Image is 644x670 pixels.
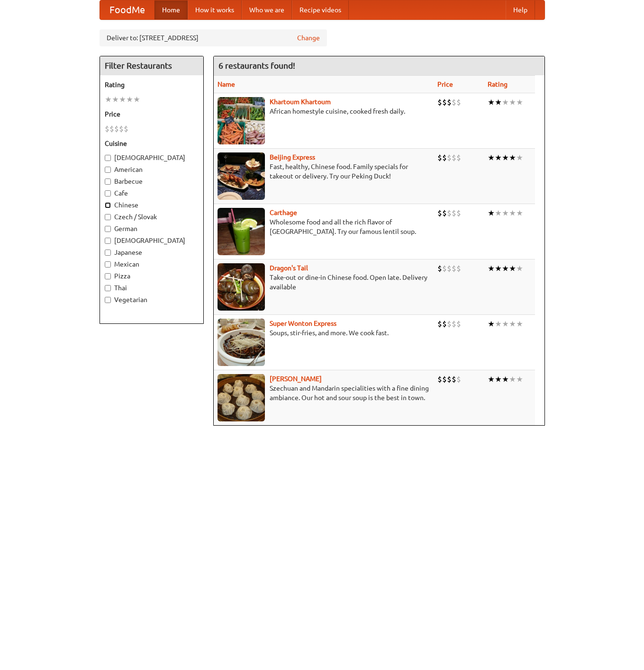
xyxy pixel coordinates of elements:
li: ★ [502,263,509,274]
li: ★ [495,208,502,218]
li: ★ [105,94,112,105]
li: $ [442,263,447,274]
input: American [105,167,111,173]
a: Beijing Express [270,153,315,161]
li: ★ [126,94,133,105]
li: $ [447,208,452,218]
li: ★ [495,97,502,107]
label: [DEMOGRAPHIC_DATA] [105,236,199,245]
li: $ [447,374,452,384]
li: $ [452,208,456,218]
li: $ [456,374,461,384]
img: superwonton.jpg [218,319,265,366]
div: Deliver to: [STREET_ADDRESS] [100,29,327,46]
input: Barbecue [105,179,111,185]
p: Soups, stir-fries, and more. We cook fast. [218,328,430,338]
li: $ [124,124,128,134]
h5: Rating [105,80,199,89]
li: ★ [516,208,523,218]
ng-pluralize: 6 restaurants found! [218,61,295,70]
li: $ [437,97,442,107]
a: Who we are [242,0,292,19]
label: Japanese [105,248,199,257]
li: ★ [119,94,126,105]
a: How it works [188,0,242,19]
li: ★ [495,319,502,329]
li: ★ [509,319,516,329]
input: German [105,226,111,232]
li: ★ [495,374,502,384]
li: ★ [488,97,495,107]
li: $ [437,374,442,384]
label: Chinese [105,200,199,210]
label: Pizza [105,271,199,281]
li: ★ [516,319,523,329]
p: Szechuan and Mandarin specialities with a fine dining ambiance. Our hot and sour soup is the best... [218,384,430,402]
input: Mexican [105,261,111,268]
img: beijing.jpg [218,152,265,200]
img: dragon.jpg [218,263,265,311]
input: Czech / Slovak [105,214,111,220]
a: Change [297,33,320,43]
li: $ [456,97,461,107]
a: Khartoum Khartoum [270,98,331,106]
b: [PERSON_NAME] [270,375,322,383]
a: Price [437,80,453,88]
img: carthage.jpg [218,208,265,255]
b: Dragon's Tail [270,264,308,272]
input: Thai [105,285,111,291]
li: $ [447,319,452,329]
label: American [105,165,199,174]
label: [DEMOGRAPHIC_DATA] [105,153,199,162]
li: $ [456,319,461,329]
a: Home [154,0,188,19]
li: ★ [502,97,509,107]
li: ★ [495,152,502,163]
li: $ [442,208,447,218]
p: Fast, healthy, Chinese food. Family specials for takeout or delivery. Try our Peking Duck! [218,162,430,181]
label: German [105,224,199,233]
li: ★ [516,374,523,384]
li: ★ [112,94,119,105]
li: $ [109,124,114,134]
label: Cafe [105,188,199,198]
li: ★ [516,97,523,107]
li: ★ [488,152,495,163]
li: ★ [509,152,516,163]
input: [DEMOGRAPHIC_DATA] [105,155,111,161]
li: $ [442,152,447,163]
li: $ [437,208,442,218]
a: Recipe videos [292,0,349,19]
li: $ [447,152,452,163]
li: $ [447,263,452,274]
li: ★ [516,263,523,274]
li: ★ [509,208,516,218]
li: $ [456,263,461,274]
a: FoodMe [100,0,154,19]
li: $ [452,319,456,329]
a: Name [218,80,235,88]
li: $ [456,152,461,163]
label: Vegetarian [105,295,199,304]
label: Czech / Slovak [105,212,199,222]
li: ★ [488,319,495,329]
li: ★ [488,208,495,218]
label: Barbecue [105,177,199,186]
li: ★ [502,208,509,218]
li: $ [456,208,461,218]
li: ★ [133,94,140,105]
label: Mexican [105,259,199,269]
a: Super Wonton Express [270,320,336,327]
li: $ [442,319,447,329]
li: $ [452,263,456,274]
li: $ [452,97,456,107]
li: $ [437,319,442,329]
a: Carthage [270,209,297,216]
input: Vegetarian [105,297,111,303]
li: ★ [502,319,509,329]
li: ★ [509,97,516,107]
img: khartoum.jpg [218,97,265,144]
